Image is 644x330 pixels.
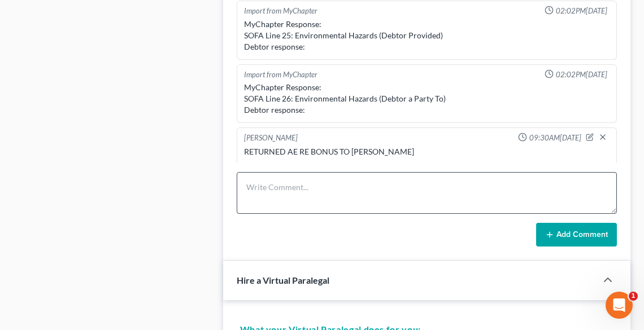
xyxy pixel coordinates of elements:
[536,223,617,247] button: Add Comment
[237,275,329,285] span: Hire a Virtual Paralegal
[606,292,633,319] iframe: Intercom live chat
[244,6,317,16] div: Import from MyChapter
[556,6,607,16] span: 02:02PM[DATE]
[529,133,581,143] span: 09:30AM[DATE]
[556,69,607,80] span: 02:02PM[DATE]
[629,292,638,301] span: 1
[244,146,610,157] div: RETURNED AE RE BONUS TO [PERSON_NAME]
[244,19,610,52] div: MyChapter Response: SOFA Line 25: Environmental Hazards (Debtor Provided) Debtor response:
[244,82,610,116] div: MyChapter Response: SOFA Line 26: Environmental Hazards (Debtor a Party To) Debtor response:
[244,69,317,80] div: Import from MyChapter
[244,133,298,144] div: [PERSON_NAME]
